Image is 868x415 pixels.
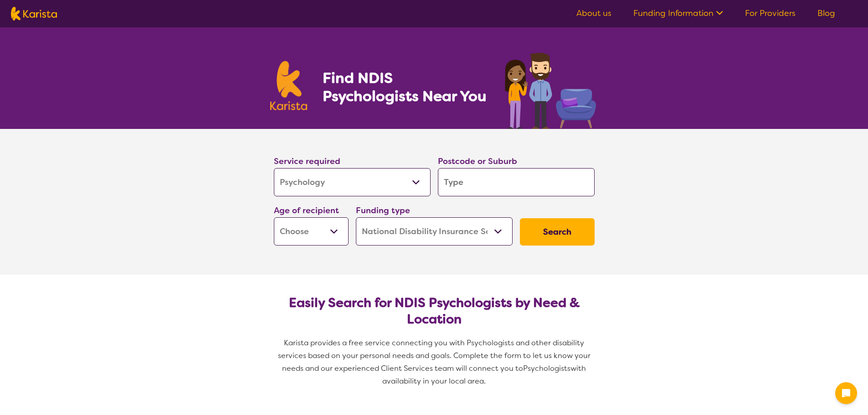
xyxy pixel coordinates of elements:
label: Service required [274,156,340,167]
a: Funding Information [633,8,723,19]
img: psychology [502,49,598,129]
img: Karista logo [11,7,57,20]
a: About us [576,8,611,19]
label: Funding type [356,205,410,216]
span: Karista provides a free service connecting you with Psychologists and other disability services b... [278,338,592,373]
h2: Easily Search for NDIS Psychologists by Need & Location [281,295,587,328]
img: Karista logo [270,61,308,110]
span: Psychologists [523,364,570,373]
button: Search [520,218,595,246]
h1: Find NDIS Psychologists Near You [323,69,491,105]
label: Age of recipient [274,205,339,216]
label: Postcode or Suburb [438,156,517,167]
a: For Providers [745,8,796,19]
a: Blog [817,8,835,19]
input: Type [438,168,595,196]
